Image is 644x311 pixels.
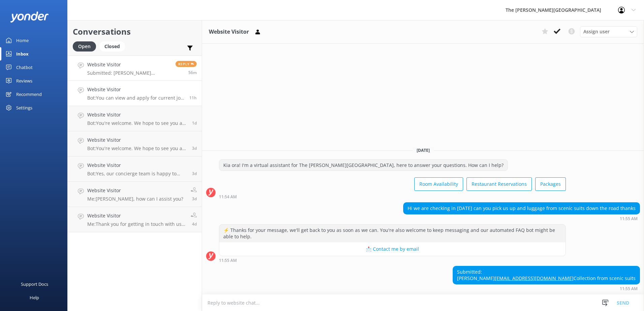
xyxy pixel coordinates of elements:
[73,41,96,51] div: Open
[192,145,197,151] span: Sep 17 2025 05:13am (UTC +12:00) Pacific/Auckland
[192,171,197,176] span: Sep 17 2025 04:55am (UTC +12:00) Pacific/Auckland
[87,111,187,118] h4: Website Visitor
[68,207,202,232] a: Website VisitorMe:Thank you for getting in touch with us, would you like to inquire about The Ult...
[68,182,202,207] a: Website VisitorMe:[PERSON_NAME], how can I assist you?3d
[68,131,202,157] a: Website VisitorBot:You're welcome. We hope to see you at The [PERSON_NAME][GEOGRAPHIC_DATA] soon!3d
[16,34,29,47] div: Home
[188,70,197,75] span: Sep 20 2025 11:55am (UTC +12:00) Pacific/Auckland
[219,194,566,199] div: Sep 20 2025 11:54am (UTC +12:00) Pacific/Auckland
[10,11,49,23] img: yonder-white-logo.png
[219,160,508,171] div: Kia ora! I'm a virtual assistant for The [PERSON_NAME][GEOGRAPHIC_DATA], here to answer your ques...
[219,258,237,263] strong: 11:55 AM
[99,42,128,50] a: Closed
[535,177,566,191] button: Packages
[87,136,187,144] h4: Website Visitor
[21,277,48,291] div: Support Docs
[192,221,197,227] span: Sep 16 2025 04:37am (UTC +12:00) Pacific/Auckland
[87,171,187,177] p: Bot: Yes, our concierge team is happy to help plan your itinerary, including booking boat trips, ...
[87,162,187,169] h4: Website Visitor
[87,145,187,151] p: Bot: You're welcome. We hope to see you at The [PERSON_NAME][GEOGRAPHIC_DATA] soon!
[87,86,184,93] h4: Website Visitor
[466,177,532,191] button: Restaurant Reservations
[209,28,249,36] h3: Website Visitor
[495,275,574,281] a: [EMAIL_ADDRESS][DOMAIN_NAME]
[192,196,197,202] span: Sep 16 2025 10:37pm (UTC +12:00) Pacific/Auckland
[87,221,186,227] p: Me: Thank you for getting in touch with us, would you like to inquire about The Ultimate Heli-Ski...
[87,212,186,219] h4: Website Visitor
[16,61,33,74] div: Chatbot
[413,147,434,153] span: [DATE]
[73,25,197,38] h2: Conversations
[219,242,566,256] button: 📩 Contact me by email
[87,61,170,68] h4: Website Visitor
[414,177,463,191] button: Room Availability
[16,74,32,88] div: Reviews
[73,42,99,50] a: Open
[68,81,202,106] a: Website VisitorBot:You can view and apply for current job openings at The [PERSON_NAME][GEOGRAPHI...
[620,217,638,221] strong: 11:55 AM
[403,216,640,221] div: Sep 20 2025 11:55am (UTC +12:00) Pacific/Auckland
[192,120,197,126] span: Sep 19 2025 01:36am (UTC +12:00) Pacific/Auckland
[87,95,184,101] p: Bot: You can view and apply for current job openings at The [PERSON_NAME][GEOGRAPHIC_DATA] by vis...
[404,203,640,214] div: Hi we are checking in [DATE] can you pick us up and luggage from scenic suits down the road thanks
[68,106,202,131] a: Website VisitorBot:You're welcome. We hope to see you at The [PERSON_NAME][GEOGRAPHIC_DATA] soon!1d
[453,266,640,284] div: Submitted: [PERSON_NAME] Collection from scenic suits
[16,47,29,61] div: Inbox
[87,187,183,194] h4: Website Visitor
[87,196,183,202] p: Me: [PERSON_NAME], how can I assist you?
[30,291,39,304] div: Help
[580,26,637,37] div: Assign User
[189,95,197,101] span: Sep 20 2025 12:58am (UTC +12:00) Pacific/Auckland
[68,56,202,81] a: Website VisitorSubmitted: [PERSON_NAME] [EMAIL_ADDRESS][DOMAIN_NAME] Collection from scenic suits...
[219,258,566,263] div: Sep 20 2025 11:55am (UTC +12:00) Pacific/Auckland
[453,286,640,291] div: Sep 20 2025 11:55am (UTC +12:00) Pacific/Auckland
[87,120,187,126] p: Bot: You're welcome. We hope to see you at The [PERSON_NAME][GEOGRAPHIC_DATA] soon!
[583,28,610,35] span: Assign user
[175,61,197,67] span: Reply
[68,157,202,182] a: Website VisitorBot:Yes, our concierge team is happy to help plan your itinerary, including bookin...
[87,70,170,76] p: Submitted: [PERSON_NAME] [EMAIL_ADDRESS][DOMAIN_NAME] Collection from scenic suits
[16,101,32,114] div: Settings
[620,287,638,291] strong: 11:55 AM
[16,88,42,101] div: Recommend
[99,41,125,51] div: Closed
[219,224,566,242] div: ⚡ Thanks for your message, we'll get back to you as soon as we can. You're also welcome to keep m...
[219,195,237,199] strong: 11:54 AM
